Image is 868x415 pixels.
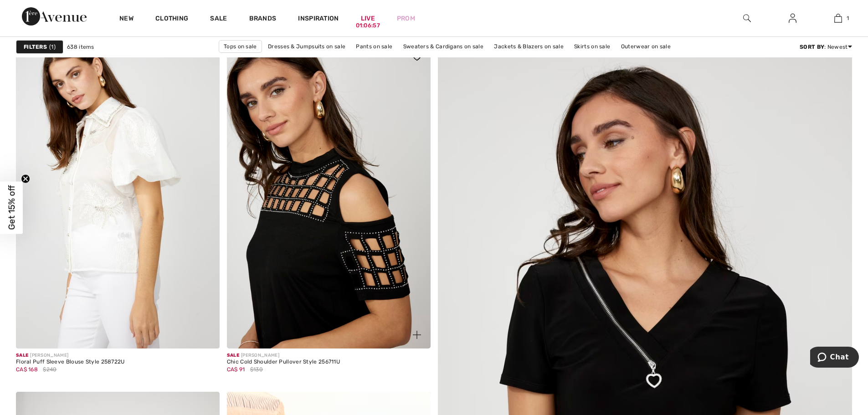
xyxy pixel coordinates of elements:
[250,365,263,374] span: $130
[227,43,431,348] a: Chic Cold Shoulder Pullover Style 256711U. Black
[22,7,87,26] img: 1ère Avenue
[16,366,38,373] span: CA$ 168
[6,185,17,230] span: Get 15% off
[227,353,239,358] span: Sale
[743,13,751,24] img: search the website
[249,15,277,24] a: Brands
[570,41,615,52] a: Skirts on sale
[43,365,56,374] span: $240
[119,15,134,24] a: New
[834,13,842,24] img: My Bag
[16,352,125,359] div: [PERSON_NAME]
[356,21,380,30] div: 01:06:57
[227,366,245,373] span: CA$ 91
[67,43,94,51] span: 638 items
[800,44,824,50] strong: Sort By
[219,40,262,53] a: Tops on sale
[847,14,849,22] span: 1
[810,347,859,369] iframe: Opens a widget where you can chat to one of our agents
[16,353,28,358] span: Sale
[616,41,675,52] a: Outerwear on sale
[351,41,397,52] a: Pants on sale
[210,15,227,24] a: Sale
[49,43,56,51] span: 1
[16,359,125,365] div: Floral Puff Sleeve Blouse Style 258722U
[16,43,220,348] img: Floral Puff Sleeve Blouse Style 258722U. Off White
[781,13,804,24] a: Sign In
[227,359,340,365] div: Chic Cold Shoulder Pullover Style 256711U
[361,14,375,23] a: Live01:06:57
[816,13,860,24] a: 1
[21,174,30,183] button: Close teaser
[227,352,340,359] div: [PERSON_NAME]
[413,331,421,339] img: plus_v2.svg
[489,41,568,52] a: Jackets & Blazers on sale
[24,43,47,51] strong: Filters
[397,14,415,23] a: Prom
[298,15,339,24] span: Inspiration
[263,41,350,52] a: Dresses & Jumpsuits on sale
[789,13,796,24] img: My Info
[800,43,852,51] div: : Newest
[155,15,188,24] a: Clothing
[399,41,488,52] a: Sweaters & Cardigans on sale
